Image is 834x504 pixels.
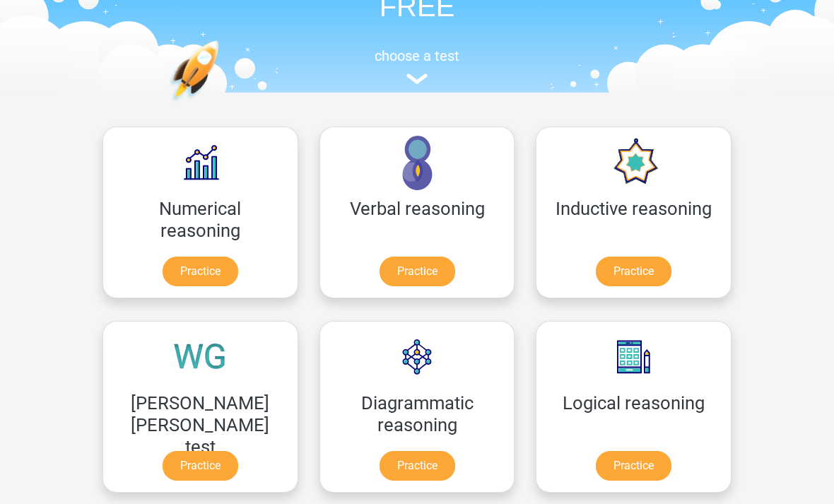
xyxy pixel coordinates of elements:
[596,452,671,481] a: Practice
[163,452,238,481] a: Practice
[92,48,742,65] h5: choose a test
[92,48,742,86] a: choose a test
[406,74,428,85] img: assessment
[163,257,238,287] a: Practice
[380,257,455,287] a: Practice
[596,257,671,287] a: Practice
[170,41,274,169] img: practice
[380,452,455,481] a: Practice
